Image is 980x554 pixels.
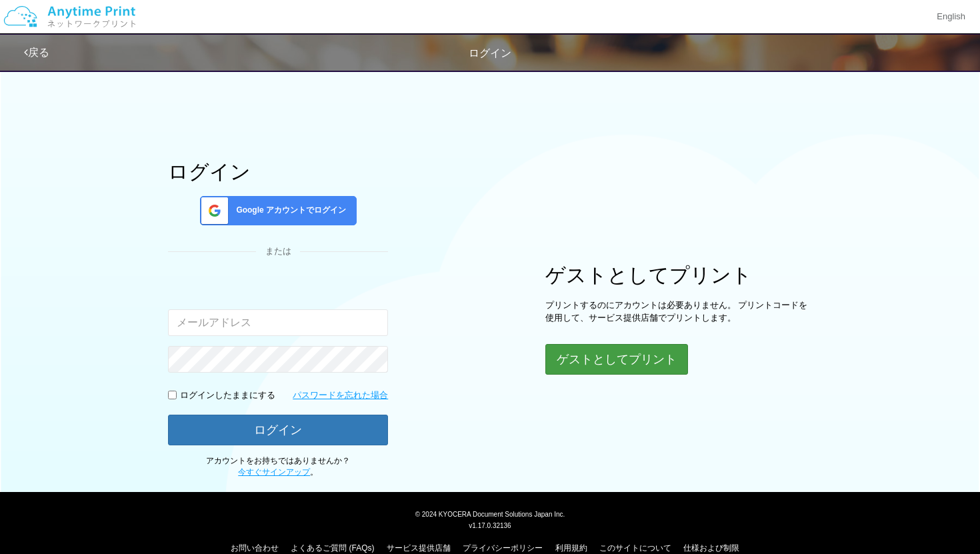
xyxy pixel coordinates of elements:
[463,543,543,553] a: プライバシーポリシー
[180,389,275,402] p: ログインしたままにする
[545,344,688,375] button: ゲストとしてプリント
[168,245,388,258] div: または
[415,509,565,518] span: © 2024 KYOCERA Document Solutions Japan Inc.
[168,455,388,478] p: アカウントをお持ちではありませんか？
[683,543,739,553] a: 仕様および制限
[168,309,388,336] input: メールアドレス
[168,161,388,183] h1: ログイン
[238,467,310,477] a: 今すぐサインアップ
[231,205,346,216] span: Google アカウントでログイン
[293,389,388,402] a: パスワードを忘れた場合
[469,47,511,59] span: ログイン
[291,543,374,553] a: よくあるご質問 (FAQs)
[238,467,318,477] span: 。
[555,543,587,553] a: 利用規約
[545,264,812,286] h1: ゲストとしてプリント
[545,299,812,324] p: プリントするのにアカウントは必要ありません。 プリントコードを使用して、サービス提供店舗でプリントします。
[469,521,511,529] span: v1.17.0.32136
[599,543,671,553] a: このサイトについて
[387,543,451,553] a: サービス提供店舗
[231,543,279,553] a: お問い合わせ
[24,47,49,58] a: 戻る
[168,415,388,445] button: ログイン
